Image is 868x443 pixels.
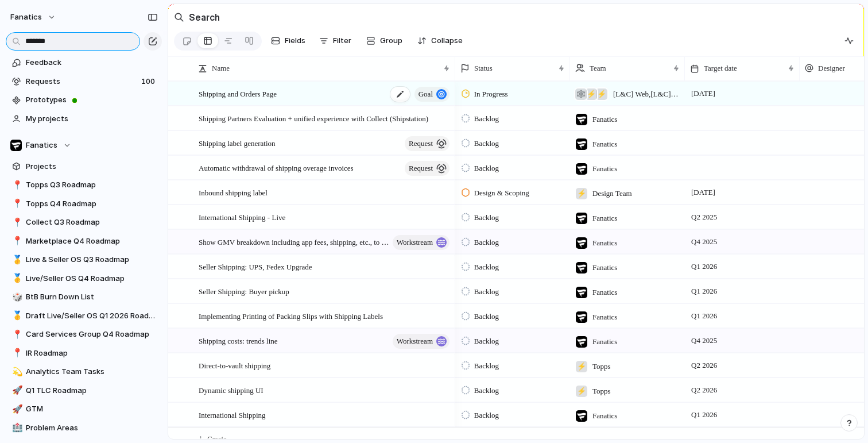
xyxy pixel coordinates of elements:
[397,234,433,251] span: workstream
[6,251,162,268] a: 🥇Live & Seller OS Q3 Roadmap
[474,163,499,174] span: Backlog
[266,32,310,50] button: Fields
[576,361,587,372] div: ⚡
[6,288,162,306] a: 🎲BtB Burn Down List
[10,11,42,23] span: fanatics
[199,284,289,298] span: Seller Shipping: Buyer pickup
[199,235,389,248] span: Show GMV breakdown including app fees, shipping, etc., to surface real profit
[6,195,162,213] a: 📍Topps Q4 Roadmap
[26,329,158,340] span: Card Services Group Q4 Roadmap
[199,136,276,149] span: Shipping label generation
[474,63,493,74] span: Status
[576,386,587,397] div: ⚡
[409,136,433,152] span: request
[12,253,20,267] div: 🥇
[592,138,617,150] span: Fanatics
[405,136,449,151] button: request
[6,363,162,380] a: 💫Analytics Team Tasks
[596,88,607,100] div: ⚡
[6,326,162,343] a: 📍Card Services Group Q4 Roadmap
[26,140,57,151] span: Fanatics
[26,273,158,284] span: Live/Seller OS Q4 Roadmap
[592,188,632,199] span: Design Team
[26,310,158,322] span: Draft Live/Seller OS Q1 2026 Roadmap
[688,210,720,224] span: Q2 2025
[10,403,22,415] button: 🚀
[380,35,402,47] span: Group
[12,197,20,210] div: 📍
[26,422,158,434] span: Problem Areas
[10,273,22,284] button: 🥇
[6,400,162,418] a: 🚀GTM
[474,237,499,248] span: Backlog
[26,348,158,359] span: IR Roadmap
[10,422,22,434] button: 🏥
[688,235,720,249] span: Q4 2025
[6,176,162,194] a: 📍Topps Q3 Roadmap
[818,63,845,74] span: Designer
[141,76,157,87] span: 100
[409,160,433,176] span: request
[315,32,356,50] button: Filter
[10,236,22,247] button: 📍
[688,334,720,348] span: Q4 2025
[474,88,508,100] span: In Progress
[12,234,20,248] div: 📍
[26,161,158,172] span: Projects
[576,188,587,199] div: ⚡
[6,110,162,128] a: My projects
[6,54,162,71] a: Feedback
[6,307,162,325] a: 🥇Draft Live/Seller OS Q1 2026 Roadmap
[12,365,20,379] div: 💫
[26,236,158,247] span: Marketplace Q4 Roadmap
[212,63,230,74] span: Name
[361,32,408,50] button: Group
[199,359,270,372] span: Direct-to-vault shipping
[10,217,22,228] button: 📍
[26,403,158,415] span: GTM
[688,284,720,298] span: Q1 2026
[26,94,158,106] span: Prototypes
[10,385,22,396] button: 🚀
[189,10,220,24] h2: Search
[688,383,720,397] span: Q2 2026
[6,345,162,362] a: 📍IR Roadmap
[688,87,718,101] span: [DATE]
[12,179,20,192] div: 📍
[592,213,617,224] span: Fanatics
[26,76,138,87] span: Requests
[474,410,499,421] span: Backlog
[199,260,312,273] span: Seller Shipping: UPS, Fedex Upgrade
[414,87,449,102] button: goal
[474,385,499,396] span: Backlog
[393,334,449,349] button: workstream
[688,359,720,372] span: Q2 2026
[285,35,305,47] span: Fields
[592,163,617,175] span: Fanatics
[199,111,428,125] span: Shipping Partners Evaluation + unified experience with Collect (Shipstation)
[6,233,162,250] div: 📍Marketplace Q4 Roadmap
[6,419,162,437] a: 🏥Problem Areas
[12,384,20,397] div: 🚀
[592,410,617,422] span: Fanatics
[26,179,158,191] span: Topps Q3 Roadmap
[592,311,617,323] span: Fanatics
[688,186,718,199] span: [DATE]
[26,57,158,68] span: Feedback
[26,291,158,303] span: BtB Burn Down List
[474,286,499,298] span: Backlog
[199,334,278,347] span: Shipping costs: trends line
[199,309,383,322] span: Implementing Printing of Packing Slips with Shipping Labels
[199,186,268,199] span: Inbound shipping label
[10,291,22,303] button: 🎲
[12,403,20,416] div: 🚀
[6,270,162,287] a: 🥇Live/Seller OS Q4 Roadmap
[199,408,266,421] span: International Shipping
